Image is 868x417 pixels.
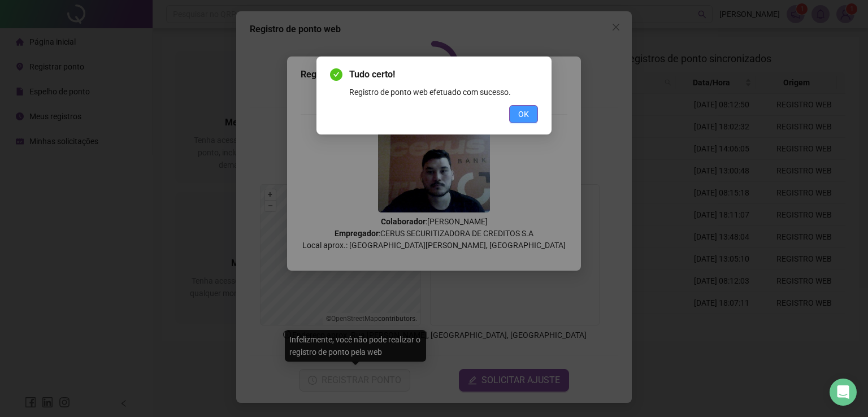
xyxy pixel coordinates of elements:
[509,105,538,123] button: OK
[330,68,342,81] span: check-circle
[830,379,857,406] div: Open Intercom Messenger
[349,86,538,98] div: Registro de ponto web efetuado com sucesso.
[518,108,529,120] span: OK
[349,68,538,81] span: Tudo certo!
